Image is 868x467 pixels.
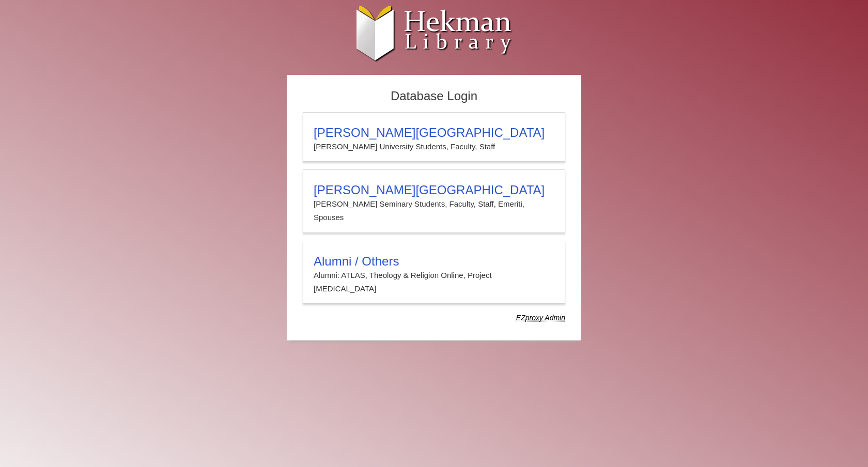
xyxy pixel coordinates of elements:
[314,254,554,296] summary: Alumni / OthersAlumni: ATLAS, Theology & Religion Online, Project [MEDICAL_DATA]
[314,269,554,296] p: Alumni: ATLAS, Theology & Religion Online, Project [MEDICAL_DATA]
[314,254,554,269] h3: Alumni / Others
[516,314,565,322] dfn: Use Alumni login
[303,112,565,162] a: [PERSON_NAME][GEOGRAPHIC_DATA][PERSON_NAME] University Students, Faculty, Staff
[314,183,554,197] h3: [PERSON_NAME][GEOGRAPHIC_DATA]
[314,197,554,225] p: [PERSON_NAME] Seminary Students, Faculty, Staff, Emeriti, Spouses
[314,126,554,140] h3: [PERSON_NAME][GEOGRAPHIC_DATA]
[298,86,570,107] h2: Database Login
[303,169,565,233] a: [PERSON_NAME][GEOGRAPHIC_DATA][PERSON_NAME] Seminary Students, Faculty, Staff, Emeriti, Spouses
[314,140,554,153] p: [PERSON_NAME] University Students, Faculty, Staff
